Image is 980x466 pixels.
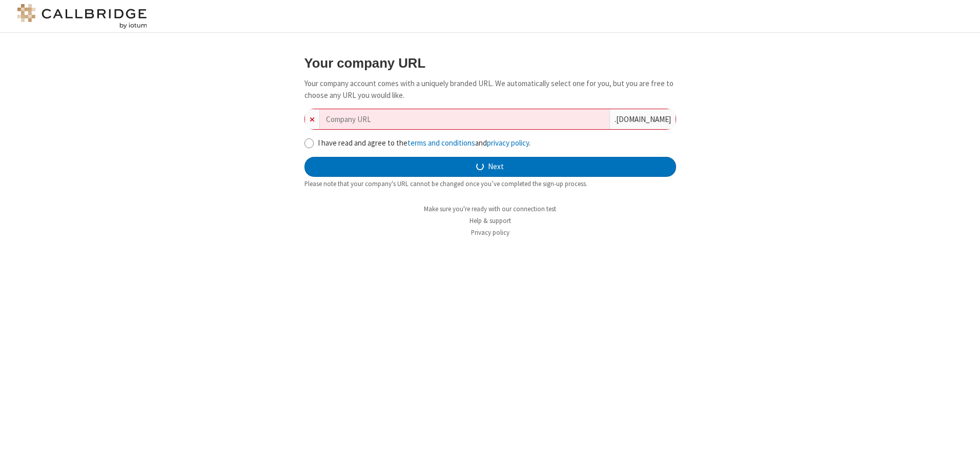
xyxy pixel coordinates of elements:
[304,78,676,101] p: Your company account comes with a uniquely branded URL. We automatically select one for you, but ...
[609,109,676,129] div: . [DOMAIN_NAME]
[15,4,149,29] img: logo@2x.png
[407,138,475,148] a: terms and conditions
[320,109,609,129] input: Company URL
[488,161,504,173] span: Next
[424,205,556,213] a: Make sure you're ready with our connection test
[471,228,509,237] a: Privacy policy
[304,157,676,177] button: Next
[318,137,676,149] label: I have read and agree to the and .
[304,179,676,189] div: Please note that your company's URL cannot be changed once you’ve completed the sign-up process.
[469,216,511,225] a: Help & support
[487,138,529,148] a: privacy policy
[304,56,676,70] h3: Your company URL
